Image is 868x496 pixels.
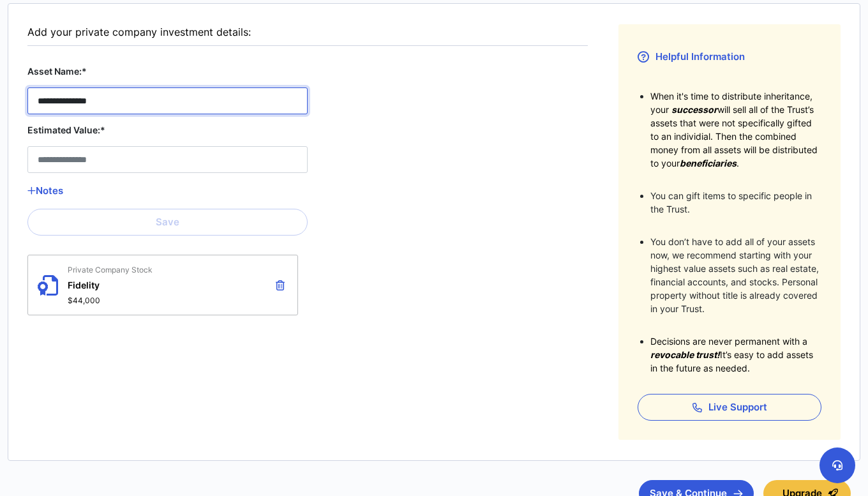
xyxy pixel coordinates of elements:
[671,104,717,115] span: successor
[68,265,153,274] span: Private Company Stock
[68,296,153,305] span: $44,000
[27,24,588,40] div: Add your private company investment details:
[27,65,308,78] label: Asset Name:*
[27,124,308,137] label: Estimated Value:*
[650,189,821,216] li: You can gift items to specific people in the Trust.
[68,280,153,290] span: Fidelity
[27,183,308,199] button: Notes
[650,336,813,373] span: Decisions are never permanent with a It’s easy to add assets in the future as needed.
[650,349,720,360] span: revocable trust!
[638,43,821,70] h3: Helpful Information
[638,394,821,421] button: Live Support
[650,91,818,169] span: When it's time to distribute inheritance, your will sell all of the Trust’s assets that were not ...
[680,158,737,169] span: beneficiaries
[650,235,821,315] li: You don’t have to add all of your assets now, we recommend starting with your highest value asset...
